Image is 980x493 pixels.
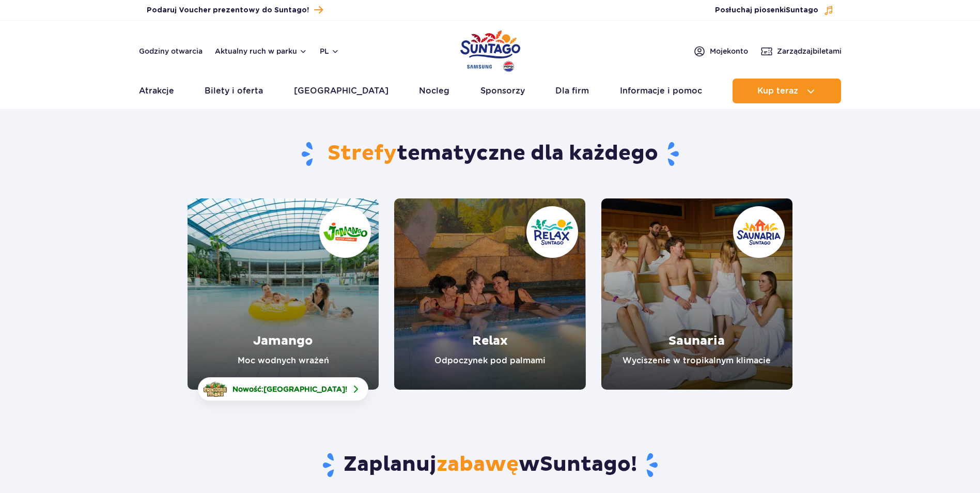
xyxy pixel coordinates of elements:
[328,141,397,166] span: Strefy
[437,452,519,477] span: zabawę
[480,79,525,103] a: Sponsorzy
[294,79,388,103] a: [GEOGRAPHIC_DATA]
[419,79,449,103] a: Nocleg
[147,5,309,16] span: Podaruj Voucher prezentowy do Suntago!
[601,198,792,390] a: Saunaria
[188,452,792,479] h3: Zaplanuj w !
[733,79,841,103] button: Kup teraz
[215,47,307,55] button: Aktualny ruch w parku
[540,452,631,477] span: Suntago
[147,3,323,17] a: Podaruj Voucher prezentowy do Suntago!
[620,79,702,103] a: Informacje i pomoc
[263,385,345,393] span: [GEOGRAPHIC_DATA]
[555,79,589,103] a: Dla firm
[139,79,174,103] a: Atrakcje
[786,7,818,14] span: Suntago
[777,46,842,56] span: Zarządzaj biletami
[320,46,339,56] button: pl
[205,79,263,103] a: Bilety i oferta
[760,45,842,57] a: Zarządzajbiletami
[715,5,818,16] span: Posłuchaj piosenki
[198,377,368,401] a: Nowość:[GEOGRAPHIC_DATA]!
[232,384,347,394] span: Nowość: !
[715,5,834,16] button: Posłuchaj piosenkiSuntago
[188,198,379,390] a: Jamango
[460,26,520,73] a: Park of Poland
[757,86,798,96] span: Kup teraz
[188,141,792,167] h1: tematyczne dla każdego
[710,46,748,56] span: Moje konto
[139,46,203,56] a: Godziny otwarcia
[693,45,748,57] a: Mojekonto
[394,198,585,390] a: Relax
